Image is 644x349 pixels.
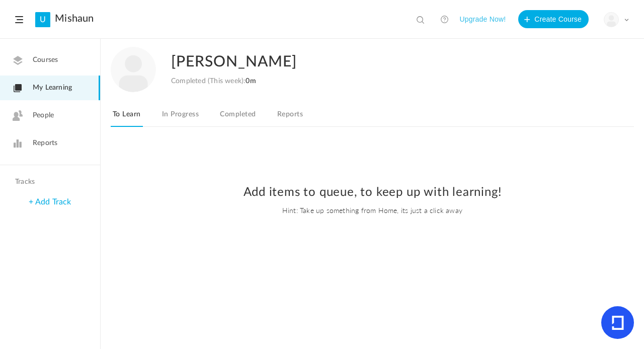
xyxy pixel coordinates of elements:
[218,108,258,127] a: Completed
[33,110,54,121] span: People
[55,13,94,25] a: Mishaun
[33,138,57,149] span: Reports
[111,108,143,127] a: To Learn
[33,83,72,93] span: My Learning
[29,198,71,206] a: + Add Track
[111,47,156,92] img: user-image.png
[111,205,634,215] span: Hint: Take up something from Home, its just a click away
[275,108,305,127] a: Reports
[111,185,634,200] h2: Add items to queue, to keep up with learning!
[15,178,83,186] h4: Tracks
[171,47,590,77] h2: [PERSON_NAME]
[459,10,506,28] button: Upgrade Now!
[171,77,256,86] div: Completed (This week):
[246,78,256,85] span: 0m
[518,10,589,28] button: Create Course
[33,55,58,65] span: Courses
[604,13,618,27] img: user-image.png
[35,12,50,27] a: U
[160,108,201,127] a: In Progress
